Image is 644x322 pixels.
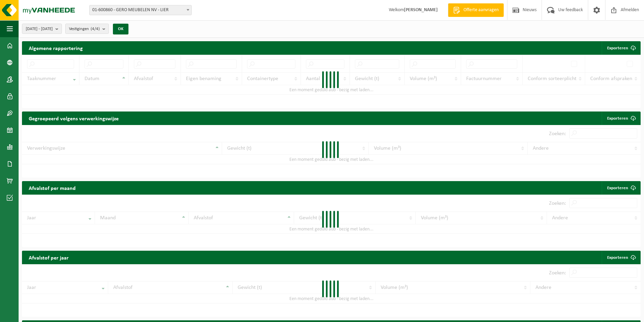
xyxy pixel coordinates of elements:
[602,41,640,55] button: Exporteren
[22,24,62,34] button: [DATE] - [DATE]
[22,41,90,55] h2: Algemene rapportering
[602,181,640,195] a: Exporteren
[602,251,640,264] a: Exporteren
[404,7,438,13] strong: [PERSON_NAME]
[65,24,109,34] button: Vestigingen(4/4)
[602,112,640,125] a: Exporteren
[22,181,82,194] h2: Afvalstof per maand
[91,27,100,31] count: (4/4)
[69,24,100,34] span: Vestigingen
[90,5,191,15] span: 01-600860 - GERO MEUBELEN NV - LIER
[26,24,53,34] span: [DATE] - [DATE]
[448,3,504,17] a: Offerte aanvragen
[22,112,125,125] h2: Gegroepeerd volgens verwerkingswijze
[113,24,128,34] button: OK
[89,5,192,15] span: 01-600860 - GERO MEUBELEN NV - LIER
[22,251,75,264] h2: Afvalstof per jaar
[462,7,500,14] span: Offerte aanvragen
